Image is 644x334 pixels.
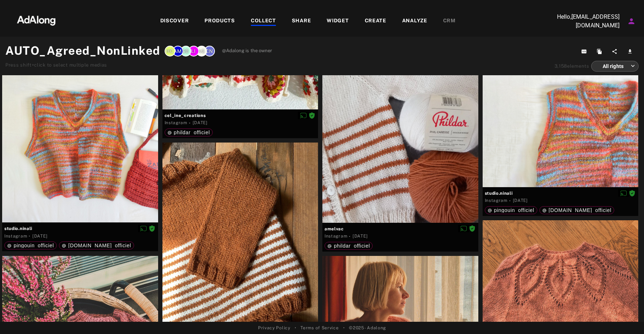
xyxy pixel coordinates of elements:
[180,46,191,57] div: Sarah.B
[258,325,290,331] a: Privacy Policy
[172,46,183,57] div: Amerza
[298,112,309,119] button: Disable diffusion on this media
[29,233,31,239] span: ·
[68,243,131,248] span: [DOMAIN_NAME]_officiel
[222,47,272,54] span: @Adalong is the owner
[300,325,339,331] a: Terms of Service
[608,299,644,334] iframe: Chat Widget
[204,17,235,26] div: PRODUCTS
[325,226,476,232] span: amelvac
[353,234,368,239] time: 2025-08-28T07:43:15.000Z
[349,325,386,331] span: © 2025 - Adalong
[593,46,608,57] button: Duplicate collection
[193,120,208,125] time: 2025-08-30T14:21:28.000Z
[485,190,636,197] span: studio.ninali
[349,234,351,239] span: ·
[149,226,155,231] span: Rights agreed
[7,243,54,248] div: pingouin_officiel
[188,46,199,57] div: Lisa
[160,17,189,26] div: DISCOVER
[325,233,347,239] div: Instagram
[485,197,507,204] div: Instagram
[365,17,386,26] div: CREATE
[165,46,175,57] div: Hcisse
[549,207,612,213] span: [DOMAIN_NAME]_officiel
[402,17,427,26] div: ANALYZE
[62,243,131,248] div: happywool.com_officiel
[542,208,612,213] div: happywool.com_officiel
[629,190,635,195] span: Rights agreed
[292,17,311,26] div: SHARE
[625,15,638,27] button: Account settings
[327,17,349,26] div: WIDGET
[555,63,589,70] div: elements
[4,225,156,232] span: studio.ninali
[138,225,149,232] button: Disable diffusion on this media
[5,9,68,31] img: 63233d7d88ed69de3c212112c67096b6.png
[608,299,644,334] div: Widget de chat
[608,46,624,57] button: Share
[5,62,272,69] div: Press shift+click to select multiple medias
[458,225,469,233] button: Disable diffusion on this media
[174,130,210,135] span: phildar_officiel
[578,46,593,57] button: Copy collection ID
[204,46,215,57] div: Cnorel
[14,243,54,248] span: pingouin_officiel
[334,243,370,249] span: phildar_officiel
[4,233,27,239] div: Instagram
[295,325,296,331] span: •
[555,63,567,69] span: 3,158
[165,112,316,119] span: cel_ine_creations
[165,119,187,126] div: Instagram
[167,130,210,135] div: phildar_officiel
[509,198,511,204] span: ·
[494,207,534,213] span: pingouin_officiel
[32,234,47,239] time: 2025-08-28T11:15:32.000Z
[469,226,475,231] span: Rights agreed
[251,17,276,26] div: COLLECT
[5,42,160,59] h1: AUTO_Agreed_NonLinked
[598,57,635,76] div: All rights
[327,243,370,248] div: phildar_officiel
[513,198,528,203] time: 2025-08-28T11:15:32.000Z
[618,189,629,197] button: Disable diffusion on this media
[548,13,620,30] p: Hello, [EMAIL_ADDRESS][DOMAIN_NAME]
[343,325,345,331] span: •
[443,17,456,26] div: CRM
[196,46,207,57] div: Agning
[309,113,315,118] span: Rights agreed
[488,208,534,213] div: pingouin_officiel
[624,46,639,57] button: Download
[189,120,191,126] span: ·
